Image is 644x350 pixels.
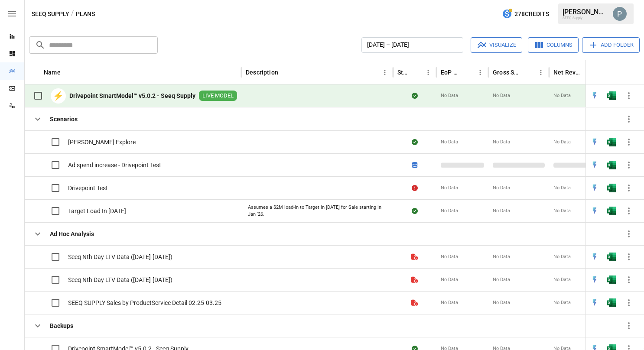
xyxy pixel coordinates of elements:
[462,66,474,78] button: Sort
[590,184,599,192] img: quick-edit-flash.b8aec18c.svg
[613,7,627,21] img: Paul schoenecker
[493,253,510,260] span: No Data
[607,138,616,146] img: excel-icon.76473adf.svg
[607,298,616,307] img: excel-icon.76473adf.svg
[590,207,599,215] div: Open in Quick Edit
[607,138,616,146] div: Open in Excel
[199,92,237,100] span: LIVE MODEL
[441,207,458,214] span: No Data
[553,69,582,76] div: Net Revenue
[528,37,579,53] button: Columns
[412,138,418,146] div: Sync complete
[474,66,486,78] button: EoP Cash column menu
[498,6,553,22] button: 278Credits
[514,9,549,19] span: 278 Credits
[68,138,136,146] span: [PERSON_NAME] Explore
[410,66,422,78] button: Sort
[553,92,571,99] span: No Data
[412,184,418,192] div: Error during sync.
[493,69,522,76] div: Gross Sales
[44,69,61,76] div: Name
[553,299,571,306] span: No Data
[590,138,599,146] img: quick-edit-flash.b8aec18c.svg
[582,37,640,53] button: Add Folder
[590,275,599,284] img: quick-edit-flash.b8aec18c.svg
[607,253,616,261] img: excel-icon.76473adf.svg
[590,207,599,215] img: quick-edit-flash.b8aec18c.svg
[553,139,571,146] span: No Data
[68,161,161,169] span: Ad spend increase - Drivepoint Test
[493,139,510,146] span: No Data
[590,253,599,261] img: quick-edit-flash.b8aec18c.svg
[51,88,66,104] div: ⚡
[68,275,172,284] span: Seeq Nth Day LTV Data ([DATE]-[DATE])
[523,66,535,78] button: Sort
[607,184,616,192] img: excel-icon.76473adf.svg
[493,185,510,191] span: No Data
[608,2,632,26] button: Paul schoenecker
[412,207,418,215] div: Sync complete
[590,253,599,261] div: Open in Quick Edit
[607,184,616,192] div: Open in Excel
[68,184,108,192] span: Drivepoint Test
[411,298,418,307] div: File is not a valid Drivepoint model
[590,91,599,100] img: quick-edit-flash.b8aec18c.svg
[553,185,571,191] span: No Data
[379,66,391,78] button: Description column menu
[563,16,608,20] div: SEEQ Supply
[50,115,78,123] b: Scenarios
[607,275,616,284] img: excel-icon.76473adf.svg
[607,91,616,100] img: excel-icon.76473adf.svg
[441,185,458,191] span: No Data
[248,204,387,217] div: Assumes a $2M load-in to Target in [DATE] for Sale starting in Jan '26.
[493,92,510,99] span: No Data
[493,276,510,283] span: No Data
[590,298,599,307] img: quick-edit-flash.b8aec18c.svg
[590,161,599,169] img: quick-edit-flash.b8aec18c.svg
[553,276,571,283] span: No Data
[32,9,69,19] button: SEEQ Supply
[50,321,73,330] b: Backups
[441,253,458,260] span: No Data
[535,66,547,78] button: Gross Sales column menu
[607,161,616,169] div: Open in Excel
[246,69,278,76] div: Description
[493,207,510,214] span: No Data
[71,9,74,19] div: /
[279,66,291,78] button: Sort
[607,91,616,100] div: Open in Excel
[361,37,463,53] button: [DATE] – [DATE]
[68,298,221,307] span: SEEQ SUPPLY Sales by ProductService Detail 02.25-03.25
[441,92,458,99] span: No Data
[422,66,434,78] button: Status column menu
[590,184,599,192] div: Open in Quick Edit
[590,91,599,100] div: Open in Quick Edit
[441,299,458,306] span: No Data
[607,275,616,284] div: Open in Excel
[607,298,616,307] div: Open in Excel
[493,299,510,306] span: No Data
[441,139,458,146] span: No Data
[69,91,195,100] b: Drivepoint SmartModel™ v5.0.2 - Seeq Supply
[607,207,616,215] img: excel-icon.76473adf.svg
[553,253,571,260] span: No Data
[590,298,599,307] div: Open in Quick Edit
[607,207,616,215] div: Open in Excel
[553,207,571,214] span: No Data
[607,161,616,169] img: excel-icon.76473adf.svg
[68,253,172,261] span: Seeq Nth Day LTV Data ([DATE]-[DATE])
[590,138,599,146] div: Open in Quick Edit
[583,66,595,78] button: Sort
[50,230,94,238] b: Ad Hoc Analysis
[62,66,74,78] button: Sort
[397,69,409,76] div: Status
[607,253,616,261] div: Open in Excel
[441,69,461,76] div: EoP Cash
[441,276,458,283] span: No Data
[411,253,418,261] div: File is not a valid Drivepoint model
[590,275,599,284] div: Open in Quick Edit
[625,66,637,78] button: Sort
[411,275,418,284] div: File is not a valid Drivepoint model
[68,207,126,215] span: Target Load In [DATE]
